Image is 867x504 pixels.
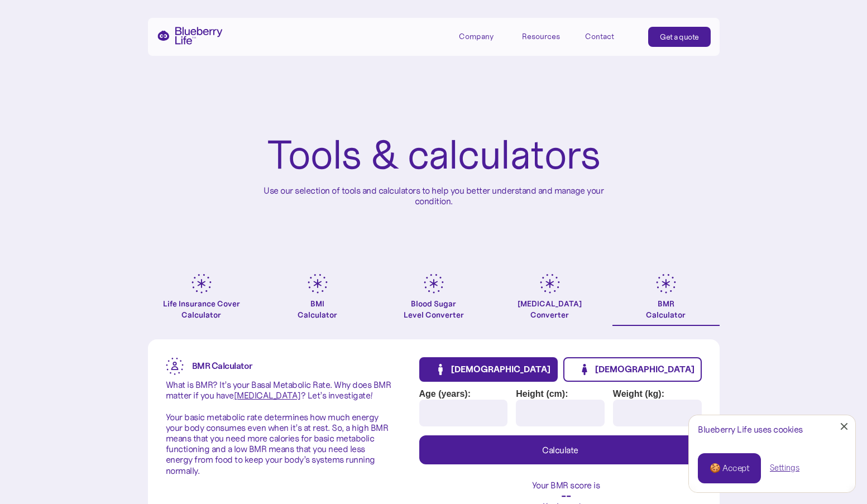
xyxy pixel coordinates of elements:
[148,298,255,320] div: Life Insurance Cover Calculator
[419,388,508,400] label: Age (years):
[833,415,855,438] a: Close Cookie Popup
[585,27,635,45] a: Contact
[451,364,551,375] label: [DEMOGRAPHIC_DATA]
[430,491,702,501] span: --
[419,435,702,464] button: Calculate
[255,185,612,207] p: Use our selection of tools and calculators to help you better understand and manage your condition.
[595,364,695,375] label: [DEMOGRAPHIC_DATA]
[380,273,487,326] a: Blood SugarLevel Converter
[298,298,337,320] div: BMI Calculator
[148,273,255,326] a: Life Insurance Cover Calculator
[613,388,702,400] label: Weight (kg):
[648,27,711,47] a: Get a quote
[267,134,600,176] h1: Tools & calculators
[522,32,560,41] div: Resources
[157,27,223,45] a: home
[770,462,799,474] a: Settings
[496,273,603,326] a: [MEDICAL_DATA]Converter
[585,32,614,41] div: Contact
[698,424,846,435] div: Blueberry Life uses cookies
[234,390,301,401] a: [MEDICAL_DATA]
[660,31,699,42] div: Get a quote
[522,27,572,45] div: Resources
[518,298,582,320] div: [MEDICAL_DATA] Converter
[264,273,371,326] a: BMICalculator
[166,380,392,476] p: What is BMR? It’s your Basal Metabolic Rate. Why does BMR matter if you have ? Let’s investigate!...
[516,388,605,400] label: Height (cm):
[404,298,464,320] div: Blood Sugar Level Converter
[612,273,720,326] a: BMRCalculator
[844,426,845,427] div: Close Cookie Popup
[646,298,686,320] div: BMR Calculator
[710,462,749,474] div: 🍪 Accept
[698,453,761,483] a: 🍪 Accept
[459,27,509,45] div: Company
[459,32,494,41] div: Company
[192,360,252,371] strong: BMR Calculator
